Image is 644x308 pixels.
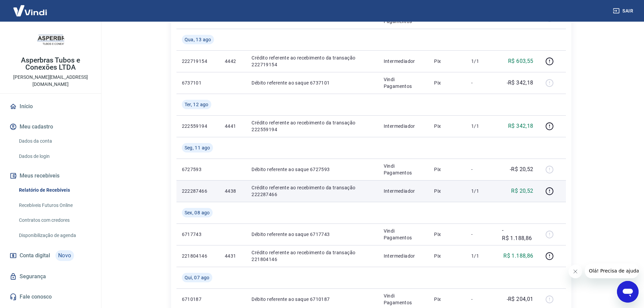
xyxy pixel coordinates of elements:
p: 222719154 [182,58,214,65]
p: Vindi Pagamentos [384,163,424,176]
a: Fale conosco [8,289,93,304]
p: -R$ 1.188,86 [502,226,533,242]
span: Novo [55,250,74,261]
p: Intermediador [384,123,424,129]
p: 4441 [225,123,241,129]
p: Pix [434,79,460,86]
p: Pix [434,253,460,259]
a: Recebíveis Futuros Online [16,198,93,212]
p: Pix [434,188,460,194]
button: Meu cadastro [8,119,93,134]
iframe: Mensagem da empresa [585,263,639,278]
p: Débito referente ao saque 6737101 [252,79,373,86]
p: - [471,166,491,173]
p: 1/1 [471,58,491,65]
p: Vindi Pagamentos [384,228,424,241]
iframe: Botão para abrir a janela de mensagens [617,281,639,303]
a: Relatório de Recebíveis [16,183,93,197]
p: Crédito referente ao recebimento da transação 221804146 [252,249,373,263]
p: 4442 [225,58,241,65]
p: Intermediador [384,253,424,259]
p: Débito referente ao saque 6727593 [252,166,373,173]
p: 1/1 [471,253,491,259]
span: Conta digital [20,251,50,260]
a: Conta digitalNovo [8,247,93,264]
p: Crédito referente ao recebimento da transação 222719154 [252,54,373,68]
button: Sair [612,5,636,17]
span: Sex, 08 ago [185,209,210,216]
p: Pix [434,58,460,65]
img: ea2927c9-12fa-4d50-8a75-292d23796579.jpeg [37,27,64,54]
p: R$ 1.188,86 [503,252,533,260]
p: 6737101 [182,79,214,86]
p: 222559194 [182,123,214,129]
p: - [471,231,491,238]
p: 222287466 [182,188,214,194]
span: Qui, 07 ago [185,274,210,281]
p: Vindi Pagamentos [384,76,424,90]
p: Asperbras Tubos e Conexões LTDA [5,57,96,71]
p: R$ 342,18 [508,122,533,130]
p: -R$ 204,01 [507,295,533,303]
p: Débito referente ao saque 6717743 [252,231,373,238]
span: Seg, 11 ago [185,144,210,151]
span: Olá! Precisa de ajuda? [4,5,57,10]
button: Meus recebíveis [8,168,93,183]
a: Dados da conta [16,134,93,148]
iframe: Fechar mensagem [569,265,582,278]
a: Disponibilização de agenda [16,229,93,242]
p: 4431 [225,253,241,259]
p: -R$ 342,18 [507,79,533,87]
p: Intermediador [384,188,424,194]
p: 6727593 [182,166,214,173]
a: Segurança [8,269,93,284]
p: 1/1 [471,188,491,194]
p: - [471,79,491,86]
p: 221804146 [182,253,214,259]
p: 1/1 [471,123,491,129]
p: Crédito referente ao recebimento da transação 222287466 [252,184,373,198]
a: Contratos com credores [16,213,93,227]
span: Qua, 13 ago [185,36,211,43]
p: 6717743 [182,231,214,238]
p: Intermediador [384,58,424,65]
p: Vindi Pagamentos [384,292,424,306]
p: Pix [434,123,460,129]
a: Dados de login [16,149,93,163]
p: - [471,296,491,303]
a: Início [8,99,93,114]
img: Vindi [8,0,52,21]
p: Pix [434,166,460,173]
p: Débito referente ao saque 6710187 [252,296,373,303]
p: Pix [434,231,460,238]
p: -R$ 20,52 [510,165,533,173]
p: Pix [434,296,460,303]
p: Crédito referente ao recebimento da transação 222559194 [252,119,373,133]
p: [PERSON_NAME][EMAIL_ADDRESS][DOMAIN_NAME] [5,74,96,88]
span: Ter, 12 ago [185,101,209,108]
p: R$ 20,52 [511,187,533,195]
p: 4438 [225,188,241,194]
p: R$ 603,55 [508,57,533,65]
p: 6710187 [182,296,214,303]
